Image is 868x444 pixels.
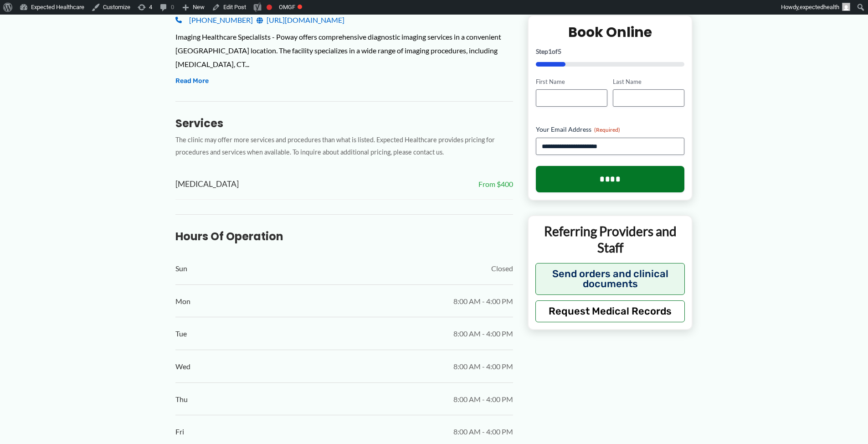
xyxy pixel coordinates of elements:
label: Last Name [613,77,684,86]
a: [PHONE_NUMBER] [175,13,253,27]
div: Imaging Healthcare Specialists - Poway offers comprehensive diagnostic imaging services in a conv... [175,30,513,71]
button: Request Medical Records [535,300,685,322]
span: expectedhealth [800,4,839,10]
h2: Book Online [536,23,685,41]
button: Read More [175,76,209,87]
span: 1 [548,47,552,55]
span: 8:00 AM - 4:00 PM [453,294,513,308]
span: Wed [175,360,190,373]
span: Tue [175,327,187,341]
span: Sun [175,262,187,275]
a: [URL][DOMAIN_NAME] [257,13,344,27]
span: 8:00 AM - 4:00 PM [453,327,513,341]
p: Referring Providers and Staff [535,223,685,256]
span: 8:00 AM - 4:00 PM [453,392,513,406]
span: Thu [175,392,188,406]
label: Your Email Address [536,125,685,134]
span: From $400 [478,177,513,191]
h3: Hours of Operation [175,229,513,243]
p: The clinic may offer more services and procedures than what is listed. Expected Healthcare provid... [175,134,513,159]
span: Closed [491,262,513,275]
span: (Required) [594,126,620,133]
span: [MEDICAL_DATA] [175,177,239,192]
h3: Services [175,116,513,130]
span: Fri [175,425,184,439]
span: 8:00 AM - 4:00 PM [453,360,513,373]
div: Focus keyphrase not set [267,5,272,10]
label: First Name [536,77,607,86]
p: Step of [536,48,685,54]
span: 8:00 AM - 4:00 PM [453,425,513,439]
button: Send orders and clinical documents [535,263,685,294]
span: 5 [558,47,561,55]
span: Mon [175,294,190,308]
